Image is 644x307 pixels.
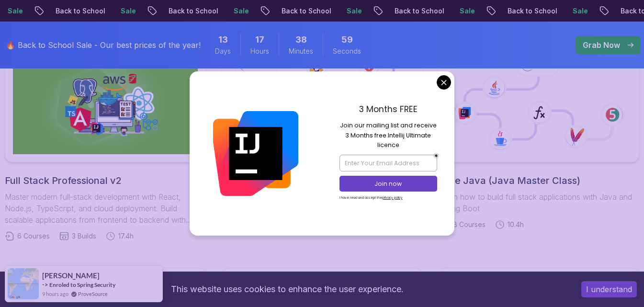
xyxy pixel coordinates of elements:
[118,231,134,241] span: 17.4h
[255,33,264,46] span: 17 Hours
[42,281,48,288] span: ->
[72,231,96,241] span: 3 Builds
[551,6,616,16] p: Back to School
[6,39,201,51] p: 🔥 Back to School Sale - Our best prices of the year!
[438,6,503,16] p: Back to School
[42,290,68,298] span: 9 hours ago
[99,6,164,16] p: Back to School
[8,268,39,299] img: provesource social proof notification image
[341,33,353,46] span: 59 Seconds
[5,174,206,187] h2: Full Stack Professional v2
[325,6,390,16] p: Back to School
[451,220,486,229] span: 18 Courses
[17,231,50,241] span: 6 Courses
[218,33,228,46] span: 13 Days
[583,39,620,51] p: Grab Now
[7,279,567,300] div: This website uses cookies to enhance the user experience.
[508,220,524,229] span: 10.4h
[5,191,206,226] p: Master modern full-stack development with React, Node.js, TypeScript, and cloud deployment. Build...
[438,191,639,214] p: Learn how to build full stack applications with Java and Spring Boot
[581,281,637,297] button: Accept cookies
[390,6,421,16] p: Sale
[215,46,231,56] span: Days
[250,46,269,56] span: Hours
[13,51,198,154] img: Full Stack Professional v2
[295,33,307,46] span: 38 Minutes
[277,6,308,16] p: Sale
[49,281,115,288] a: Enroled to Spring Security
[333,46,361,56] span: Seconds
[42,272,100,280] span: [PERSON_NAME]
[5,43,206,241] a: Full Stack Professional v2Full Stack Professional v2Master modern full-stack development with Rea...
[438,43,639,229] a: Core Java (Java Master Class)Learn how to build full stack applications with Java and Spring Boot...
[51,6,82,16] p: Sale
[289,46,313,56] span: Minutes
[438,174,639,187] h2: Core Java (Java Master Class)
[212,6,277,16] p: Back to School
[78,290,108,298] a: ProveSource
[164,6,195,16] p: Sale
[503,6,534,16] p: Sale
